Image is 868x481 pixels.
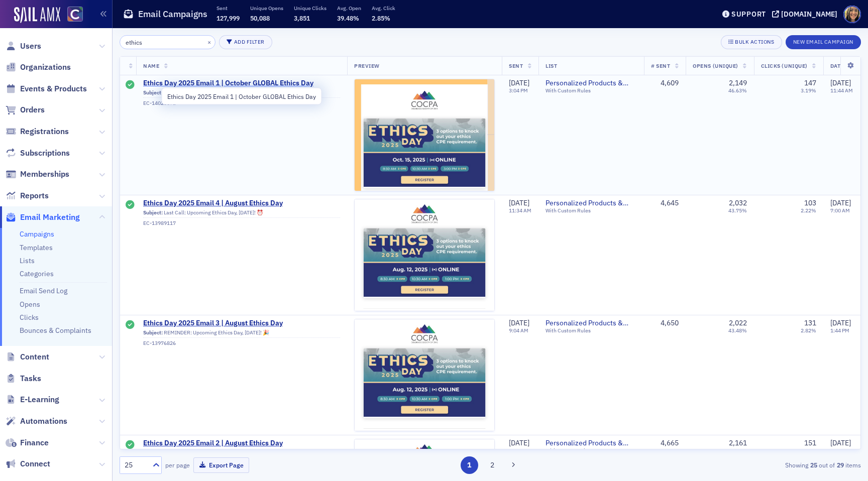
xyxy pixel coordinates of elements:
[830,318,851,327] span: [DATE]
[804,439,816,448] div: 151
[693,62,738,69] span: Opens (Unique)
[20,394,59,405] span: E-Learning
[786,35,861,49] button: New Email Campaign
[14,7,60,23] a: SailAMX
[509,78,529,87] span: [DATE]
[843,6,861,23] span: Profile
[20,41,41,52] span: Users
[830,438,851,447] span: [DATE]
[20,269,54,278] a: Categories
[143,199,340,208] span: Ethics Day 2025 Email 4 | August Ethics Day
[772,11,841,18] button: [DOMAIN_NAME]
[729,439,747,448] div: 2,161
[735,39,774,45] div: Bulk Actions
[781,10,837,19] div: [DOMAIN_NAME]
[138,8,207,20] h1: Email Campaigns
[216,14,240,22] span: 127,999
[20,229,54,238] a: Campaigns
[20,326,91,335] a: Bounces & Complaints
[651,199,679,208] div: 4,645
[509,327,528,334] time: 9:04 AM
[20,126,69,137] span: Registrations
[143,62,159,69] span: Name
[294,14,310,22] span: 3,851
[830,327,849,334] time: 1:44 PM
[20,169,69,180] span: Memberships
[250,14,270,22] span: 50,088
[143,79,340,88] span: Ethics Day 2025 Email 1 | October GLOBAL Ethics Day
[143,439,340,448] a: Ethics Day 2025 Email 2 | August Ethics Day
[6,169,69,180] a: Memberships
[162,88,322,105] div: Ethics Day 2025 Email 1 | October GLOBAL Ethics Day
[509,207,531,214] time: 11:34 AM
[546,319,637,328] span: Personalized Products & Events
[546,447,637,454] div: With Custom Rules
[6,104,45,115] a: Orders
[20,416,67,427] span: Automations
[804,319,816,328] div: 131
[125,460,147,470] div: 25
[20,83,87,94] span: Events & Products
[729,199,747,208] div: 2,032
[509,438,529,447] span: [DATE]
[20,458,50,469] span: Connect
[6,41,41,52] a: Users
[804,79,816,88] div: 147
[728,87,747,94] div: 46.63%
[143,319,340,328] a: Ethics Day 2025 Email 3 | August Ethics Day
[509,62,523,69] span: Sent
[67,7,83,22] img: SailAMX
[20,212,80,223] span: Email Marketing
[509,87,528,94] time: 3:04 PM
[729,79,747,88] div: 2,149
[120,35,215,49] input: Search…
[337,5,361,12] p: Avg. Open
[835,460,845,469] strong: 29
[731,10,766,19] div: Support
[219,35,272,49] button: Add Filter
[728,327,747,334] div: 43.48%
[6,148,70,159] a: Subscriptions
[461,456,478,474] button: 1
[808,460,819,469] strong: 25
[546,207,637,214] div: With Custom Rules
[786,37,861,46] a: New Email Campaign
[20,148,70,159] span: Subscriptions
[546,439,637,448] span: Personalized Products & Events
[6,83,87,94] a: Events & Products
[20,373,41,384] span: Tasks
[804,199,816,208] div: 103
[165,460,190,469] label: per page
[651,319,679,328] div: 4,650
[126,80,135,90] div: Sent
[6,62,71,73] a: Organizations
[546,199,637,208] a: Personalized Products & Events
[801,327,816,334] div: 2.82%
[6,212,80,223] a: Email Marketing
[6,351,49,363] a: Content
[483,456,501,474] button: 2
[20,313,39,322] a: Clicks
[143,220,340,226] div: EC-13989117
[830,447,850,454] time: 8:20 AM
[143,329,163,336] span: Subject:
[651,439,679,448] div: 4,665
[60,7,83,24] a: View Homepage
[509,447,531,454] time: 12:04 PM
[294,5,327,12] p: Unique Clicks
[143,89,340,98] div: Join us for Global Ethics Day on [DATE]! 🎉
[801,87,816,94] div: 3.19%
[20,190,49,201] span: Reports
[6,190,49,201] a: Reports
[546,327,637,334] div: With Custom Rules
[6,126,69,137] a: Registrations
[729,319,747,328] div: 2,022
[546,79,637,88] a: Personalized Products & Events
[651,79,679,88] div: 4,609
[546,87,637,94] div: With Custom Rules
[205,37,214,46] button: ×
[6,437,49,448] a: Finance
[143,340,340,346] div: EC-13976826
[20,104,45,115] span: Orders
